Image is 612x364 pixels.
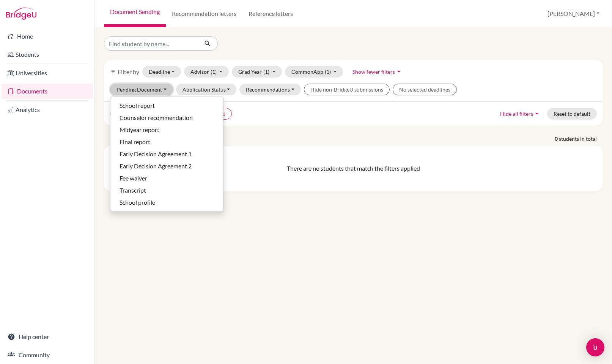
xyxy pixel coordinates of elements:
[110,96,224,212] div: Pending Document
[6,8,36,20] img: Bridge-U
[142,66,181,78] button: Deadline
[120,162,192,171] span: Early Decision Agreement 2
[110,196,223,208] button: School profile
[555,135,559,143] strong: 0
[118,68,139,75] span: Filter by
[110,68,116,75] i: filter_list
[110,172,223,184] button: Fee waiver
[120,137,150,146] span: Final report
[2,84,93,99] a: Documents
[239,84,301,95] button: Recommendations
[120,198,155,207] span: School profile
[2,29,93,44] a: Home
[346,66,409,78] button: Show fewer filtersarrow_drop_down
[120,125,159,134] span: Midyear report
[110,184,223,196] button: Transcript
[494,108,547,120] button: Hide all filtersarrow_drop_up
[2,102,93,117] a: Analytics
[285,66,343,78] button: CommonApp(1)
[395,68,403,75] i: arrow_drop_down
[110,136,223,148] button: Final report
[232,66,282,78] button: Grad Year(1)
[2,329,93,344] a: Help center
[325,68,331,75] span: (1)
[107,164,600,173] div: There are no students that match the filters applied
[2,347,93,362] a: Community
[263,68,269,75] span: (1)
[184,66,229,78] button: Advisor(1)
[120,186,146,195] span: Transcript
[120,149,192,159] span: Early Decision Agreement 1
[110,100,223,112] button: School report
[547,108,597,120] button: Reset to default
[176,84,237,95] button: Application Status
[120,113,193,122] span: Counselor recommendation
[110,84,173,95] button: Pending Document
[2,47,93,62] a: Students
[500,110,533,117] span: Hide all filters
[586,338,604,356] div: Open Intercom Messenger
[110,160,223,172] button: Early Decision Agreement 2
[2,65,93,81] a: Universities
[211,68,217,75] span: (1)
[110,148,223,160] button: Early Decision Agreement 1
[120,174,147,183] span: Fee waiver
[393,84,457,95] button: No selected deadlines
[120,101,155,110] span: School report
[110,124,223,136] button: Midyear report
[559,135,603,143] span: students in total
[533,110,541,117] i: arrow_drop_up
[104,36,198,51] input: Find student by name...
[352,68,395,75] span: Show fewer filters
[544,6,603,21] button: [PERSON_NAME]
[304,84,390,95] button: Hide non-BridgeU submissions
[110,112,223,124] button: Counselor recommendation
